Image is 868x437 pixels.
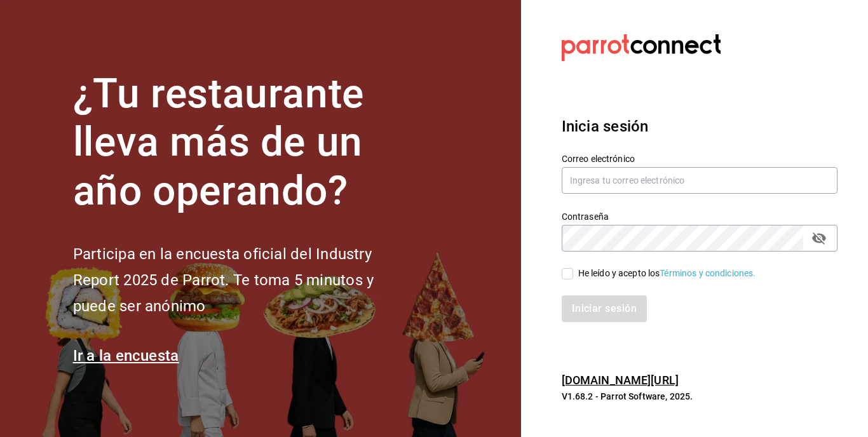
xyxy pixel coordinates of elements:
button: passwordField [808,227,830,249]
div: He leído y acepto los [578,267,756,280]
label: Contraseña [562,212,837,220]
p: V1.68.2 - Parrot Software, 2025. [562,390,837,403]
a: [DOMAIN_NAME][URL] [562,373,679,387]
h2: Participa en la encuesta oficial del Industry Report 2025 de Parrot. Te toma 5 minutos y puede se... [73,241,416,319]
input: Ingresa tu correo electrónico [562,167,837,194]
a: Ir a la encuesta [73,347,179,365]
a: Términos y condiciones. [660,268,756,278]
h3: Inicia sesión [562,115,837,138]
label: Correo electrónico [562,154,837,163]
h1: ¿Tu restaurante lleva más de un año operando? [73,70,416,216]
